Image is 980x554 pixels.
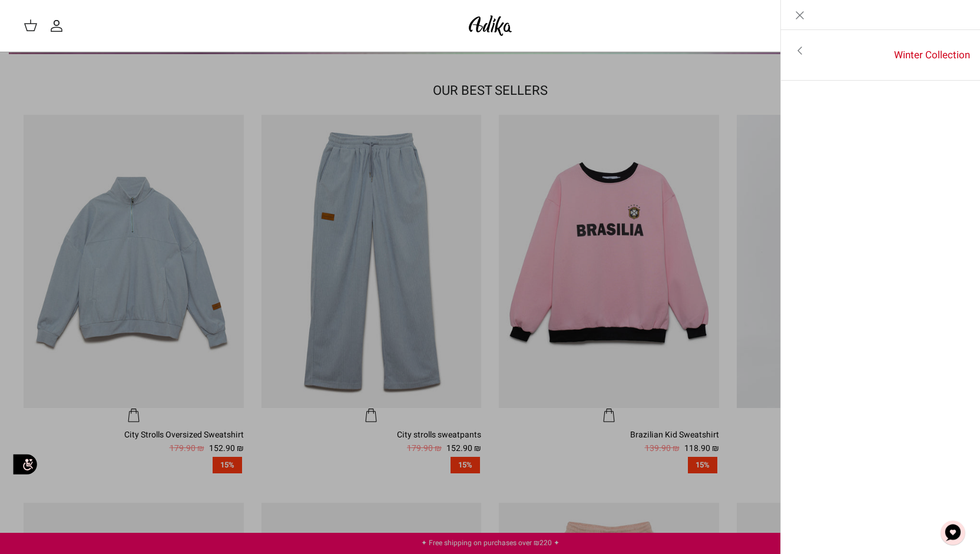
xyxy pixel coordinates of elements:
[935,515,971,550] button: Chat
[894,48,970,62] font: Winter Collection
[9,448,41,480] img: accessibility_icon02.svg
[49,19,68,33] a: My account
[465,12,515,39] img: Adika IL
